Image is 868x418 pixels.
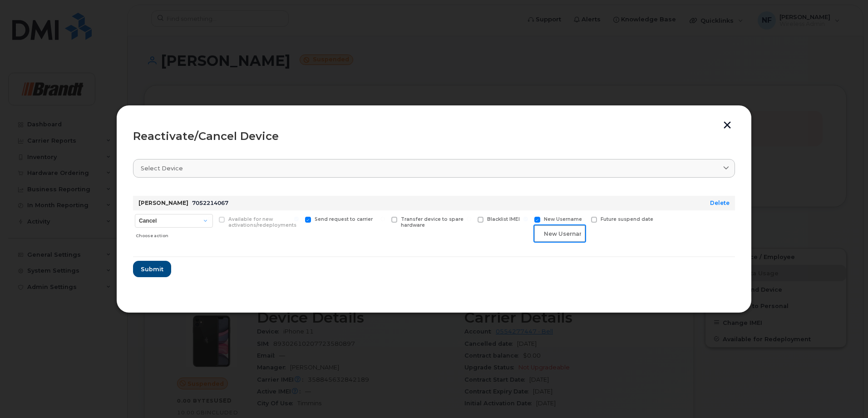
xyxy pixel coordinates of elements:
input: New Username [523,217,528,221]
input: Future suspend date [580,217,585,221]
span: Blacklist IMEI [487,216,520,222]
input: Send request to carrier [294,217,299,221]
input: Transfer device to spare hardware [380,217,385,221]
input: Blacklist IMEI [467,217,471,221]
button: Submit [133,261,171,277]
span: 7052214067 [192,199,228,206]
div: Reactivate/Cancel Device [133,131,735,142]
span: Future suspend date [601,216,653,222]
a: Delete [710,199,730,206]
strong: [PERSON_NAME] [138,199,188,206]
div: Choose action [136,229,213,239]
input: New Username [534,225,585,242]
input: Available for new activations/redeployments [208,217,212,221]
span: Transfer device to spare hardware [401,216,464,228]
span: Available for new activations/redeployments [228,216,296,228]
span: New Username [544,216,582,222]
span: Send request to carrier [315,216,373,222]
span: Submit [141,265,163,274]
span: Select device [141,164,183,173]
a: Select device [133,159,735,178]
